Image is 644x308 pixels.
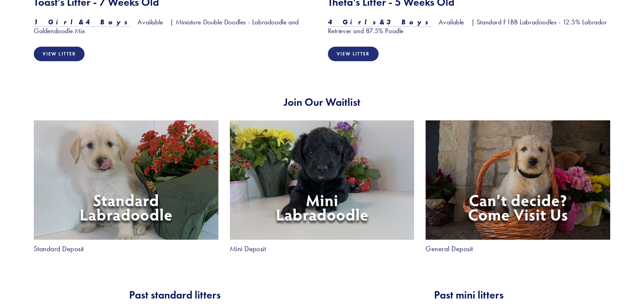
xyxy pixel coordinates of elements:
h2: Past standard litters [34,288,316,301]
a: 3 Boys [386,18,432,27]
img: Mini Deposit [230,120,414,240]
em: & [379,18,387,26]
h2: Past mini litters [328,288,611,301]
a: General Deposit [426,245,473,253]
h2: Join Our Waitlist [34,96,610,109]
a: Mini Deposit [230,245,266,253]
em: & [78,18,86,26]
img: Standard Deposit [34,120,218,240]
a: Standard Deposit [34,245,84,253]
a: 4 Boys [86,18,131,27]
a: View Litter [34,47,85,61]
a: View Litter [328,47,379,61]
h3: Available | Standard F1BB Labradoodles - 12.5% Labrador Retriever and 87.5% Poodle [328,18,611,35]
a: 1 Girl [34,18,78,27]
a: 4 Girls [328,18,379,27]
img: General Deposit [426,120,610,240]
h3: Available | Miniature Double Doodles - Labradoodle and Goldendoodle Mix [34,18,316,35]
